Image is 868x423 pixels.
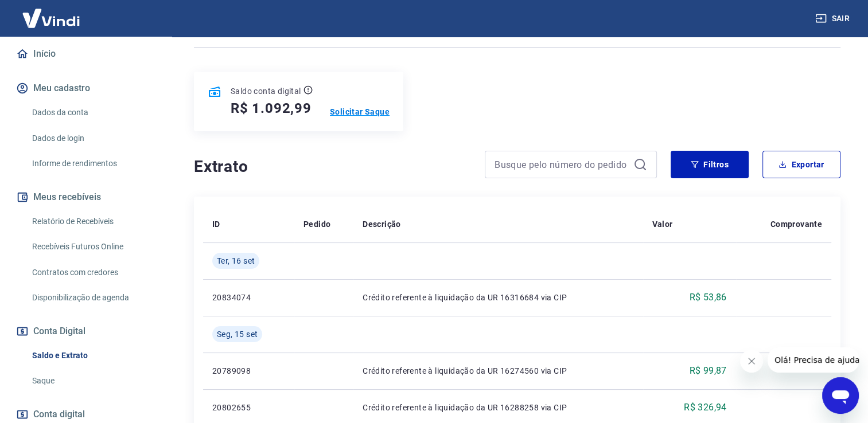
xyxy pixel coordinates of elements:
p: R$ 99,87 [689,364,726,378]
p: 20802655 [212,402,285,413]
p: R$ 53,86 [689,291,726,304]
p: Crédito referente à liquidação da UR 16288258 via CIP [363,402,633,413]
a: Início [14,41,158,66]
p: R$ 326,94 [684,401,727,414]
iframe: Mensagem da empresa [768,347,859,373]
button: Meu cadastro [14,76,158,101]
a: Saldo e Extrato [28,344,158,367]
h4: Extrato [194,155,471,178]
span: Seg, 15 set [217,328,258,340]
a: Contratos com credores [28,261,158,284]
p: 20789098 [212,365,285,377]
button: Conta Digital [14,319,158,344]
span: Conta digital [33,406,85,422]
a: Saque [28,369,158,393]
p: Descrição [363,218,401,230]
p: Crédito referente à liquidação da UR 16316684 via CIP [363,292,633,303]
iframe: Fechar mensagem [740,350,763,373]
a: Solicitar Saque [330,106,390,117]
h5: R$ 1.092,99 [231,99,312,117]
a: Dados de login [28,127,158,150]
p: Valor [652,218,673,230]
button: Exportar [762,151,840,178]
p: Crédito referente à liquidação da UR 16274560 via CIP [363,365,633,377]
a: Dados da conta [28,101,158,124]
a: Informe de rendimentos [28,152,158,175]
p: Pedido [303,218,330,230]
p: Comprovante [770,218,822,230]
button: Meus recebíveis [14,185,158,210]
button: Sair [813,8,854,29]
span: Ter, 16 set [217,255,255,267]
img: Vindi [14,1,88,36]
a: Recebíveis Futuros Online [28,235,158,258]
p: 20834074 [212,292,285,303]
span: Olá! Precisa de ajuda? [7,8,96,17]
input: Busque pelo número do pedido [495,156,629,173]
p: ID [212,218,220,230]
a: Disponibilização de agenda [28,286,158,310]
iframe: Botão para abrir a janela de mensagens [822,377,859,414]
a: Relatório de Recebíveis [28,210,158,233]
button: Filtros [671,151,749,178]
p: Saldo conta digital [231,85,301,97]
